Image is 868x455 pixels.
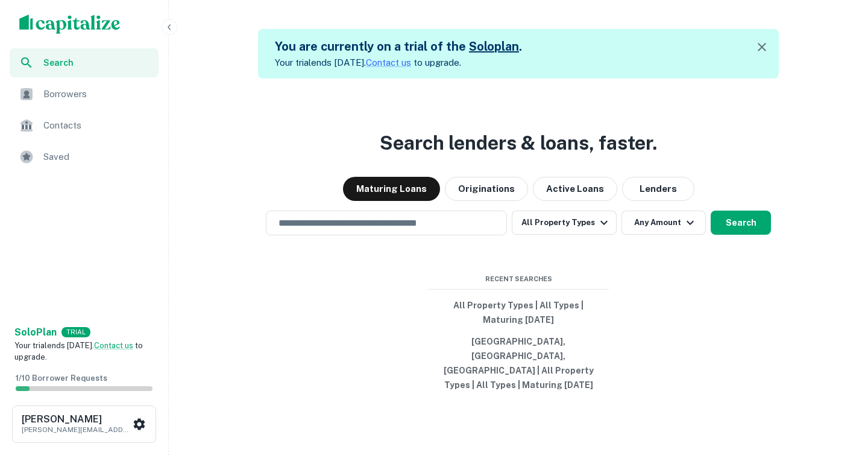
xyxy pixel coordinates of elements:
[428,294,609,331] button: All Property Types | All Types | Maturing [DATE]
[428,274,609,284] span: Recent Searches
[380,129,657,157] h3: Search lenders & loans, faster.
[428,331,609,396] button: [GEOGRAPHIC_DATA], [GEOGRAPHIC_DATA], [GEOGRAPHIC_DATA] | All Property Types | All Types | Maturi...
[43,150,151,164] span: Saved
[19,14,121,34] img: capitalize-logo.png
[10,80,159,109] a: Borrowers
[22,424,130,435] p: [PERSON_NAME][EMAIL_ADDRESS][DOMAIN_NAME]
[621,211,706,235] button: Any Amount
[43,56,151,69] span: Search
[445,177,528,201] button: Originations
[22,415,130,424] h6: [PERSON_NAME]
[343,177,440,201] button: Maturing Loans
[14,325,57,340] a: SoloPlan
[16,374,107,383] span: 1 / 10 Borrower Requests
[10,48,159,77] a: Search
[43,87,151,101] span: Borrowers
[366,57,411,68] a: Contact us
[275,56,522,70] p: Your trial ends [DATE]. to upgrade.
[43,118,151,133] span: Contacts
[622,177,694,201] button: Lenders
[94,341,133,350] a: Contact us
[533,177,617,201] button: Active Loans
[12,406,156,443] button: [PERSON_NAME][PERSON_NAME][EMAIL_ADDRESS][DOMAIN_NAME]
[61,327,90,337] div: TRIAL
[711,211,771,235] button: Search
[275,37,522,56] h5: You are currently on a trial of the .
[10,142,159,171] a: Saved
[14,341,143,362] span: Your trial ends [DATE]. to upgrade.
[10,111,159,140] a: Contacts
[512,211,617,235] button: All Property Types
[469,39,519,54] a: Soloplan
[14,326,57,338] strong: Solo Plan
